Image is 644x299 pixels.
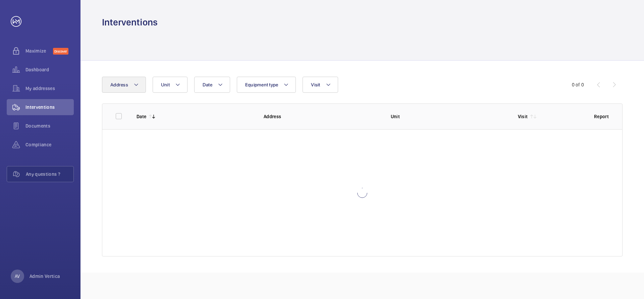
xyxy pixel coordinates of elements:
button: Visit [303,77,338,93]
span: Interventions [25,104,74,110]
p: Address [264,113,380,120]
span: Documents [25,123,74,129]
span: Address [110,82,128,87]
span: Dashboard [25,66,74,73]
h1: Interventions [102,16,158,28]
p: Date [137,113,146,120]
div: 0 of 0 [572,81,584,88]
p: Admin Vertica [30,273,60,280]
p: Unit [391,113,507,120]
p: Visit [518,113,528,120]
button: Date [194,77,230,93]
span: My addresses [25,85,74,92]
button: Equipment type [237,77,296,93]
p: AV [15,273,20,280]
span: Compliance [25,141,74,148]
span: Discover [53,48,68,55]
button: Address [102,77,146,93]
span: Equipment type [245,82,278,87]
span: Maximize [25,48,53,54]
span: Unit [161,82,170,87]
p: Report [594,113,609,120]
button: Unit [153,77,187,93]
span: Visit [311,82,320,87]
span: Date [203,82,212,87]
span: Any questions ? [26,171,73,177]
